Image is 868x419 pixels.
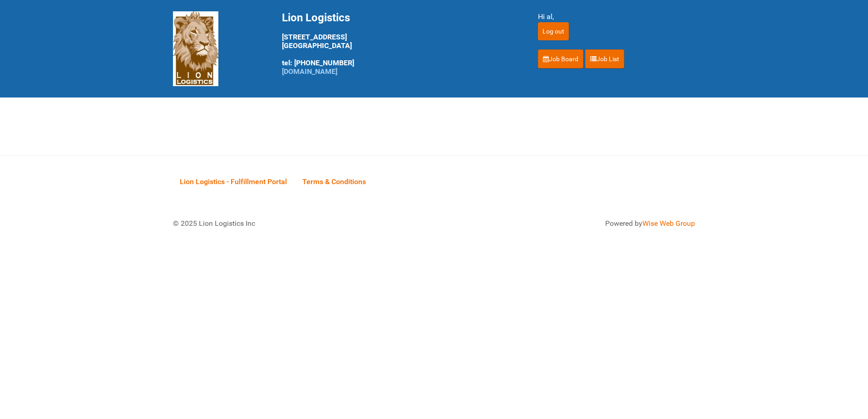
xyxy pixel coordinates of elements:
a: Job Board [538,49,583,68]
span: Lion Logistics [282,11,350,24]
span: Terms & Conditions [302,177,366,186]
a: Terms & Conditions [296,167,373,195]
input: Log out [538,22,569,40]
a: Lion Logistics - Fulfillment Portal [173,167,294,195]
div: Powered by [445,218,695,229]
a: Lion Logistics [173,44,218,53]
div: [STREET_ADDRESS] [GEOGRAPHIC_DATA] tel: [PHONE_NUMBER] [282,11,515,76]
div: © 2025 Lion Logistics Inc [166,211,429,236]
span: Lion Logistics - Fulfillment Portal [180,177,287,186]
img: Lion Logistics [173,11,218,86]
a: Job List [585,49,624,68]
a: Wise Web Group [642,219,695,228]
div: Hi al, [538,11,695,22]
a: [DOMAIN_NAME] [282,67,337,76]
